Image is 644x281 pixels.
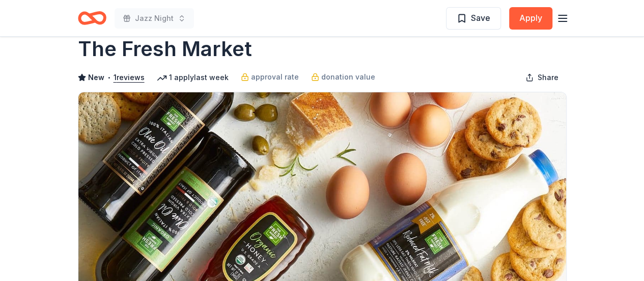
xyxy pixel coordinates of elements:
[78,35,252,63] h1: The Fresh Market
[115,8,194,29] button: Jazz Night
[157,71,229,84] div: 1 apply last week
[114,71,145,84] button: 1reviews
[517,67,567,88] button: Share
[509,7,552,30] button: Apply
[241,71,299,83] a: approval rate
[251,71,299,83] span: approval rate
[538,71,558,84] span: Share
[471,11,490,24] span: Save
[321,71,375,83] span: donation value
[135,12,174,24] span: Jazz Night
[311,71,375,83] a: donation value
[107,73,110,82] span: •
[446,7,501,30] button: Save
[88,71,104,84] span: New
[78,6,106,30] a: Home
